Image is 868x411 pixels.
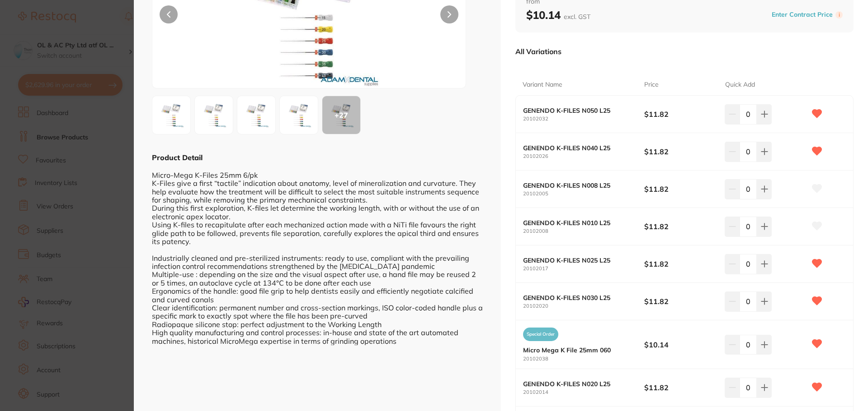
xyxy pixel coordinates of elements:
[523,328,558,341] span: Special Order
[523,107,632,114] b: GENENDO K-FILES N050 L25
[523,228,644,234] small: 20102008
[152,153,203,162] b: Product Detail
[515,47,561,56] p: All Variations
[644,147,717,157] b: $11.82
[523,303,644,309] small: 20102020
[523,356,644,362] small: 20102038
[523,389,644,395] small: 20102014
[240,99,273,131] img: MDA4LmpwZw
[322,96,361,134] button: +27
[523,153,644,159] small: 20102026
[644,184,717,194] b: $11.82
[769,10,835,19] button: Enter Contract Price
[725,80,755,89] p: Quick Add
[322,96,360,134] div: + 27
[644,383,717,393] b: $11.82
[644,80,659,89] p: Price
[523,346,632,354] b: Micro Mega K File 25mm 060
[564,13,590,21] span: excl. GST
[644,259,717,269] b: $11.82
[523,116,644,122] small: 20102032
[523,191,644,197] small: 20102005
[835,11,843,18] label: i
[198,99,230,131] img: MDA1LmpwZw
[523,380,632,388] b: GENENDO K-FILES N020 L25
[523,257,632,264] b: GENENDO K-FILES N025 L25
[523,219,632,226] b: GENENDO K-FILES N010 L25
[283,99,315,131] img: MDExLmpwZw
[523,266,644,272] small: 20102017
[644,340,717,350] b: $10.14
[644,296,717,306] b: $11.82
[523,144,632,152] b: GENENDO K-FILES N040 L25
[155,99,188,131] img: MDAyLmpwZw
[523,182,632,189] b: GENENDO K-FILES N008 L25
[152,162,483,345] div: Micro-Mega K-Files 25mm 6/pk K-Files give a first “tactile” indication about anatomy, level of mi...
[526,8,590,22] b: $10.14
[644,109,717,119] b: $11.82
[523,80,562,89] p: Variant Name
[523,294,632,301] b: GENENDO K-FILES N030 L25
[644,222,717,231] b: $11.82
